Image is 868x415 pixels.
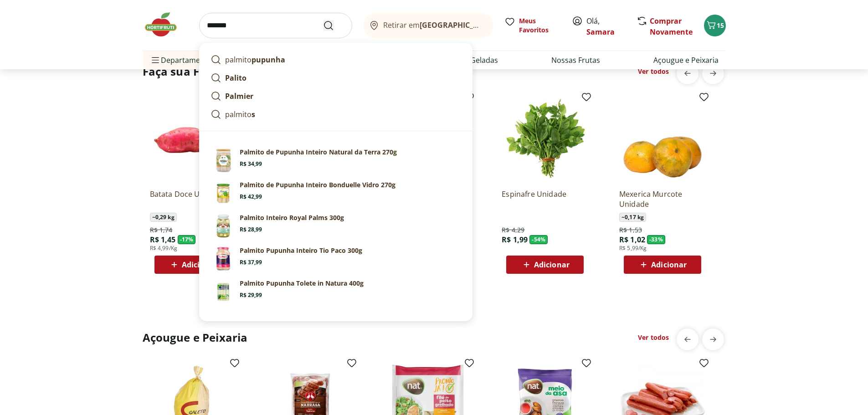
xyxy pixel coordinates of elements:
[199,13,352,38] input: search
[506,256,584,274] button: Adicionar
[717,21,724,30] span: 15
[363,13,493,38] button: Retirar em[GEOGRAPHIC_DATA]/[GEOGRAPHIC_DATA]
[225,54,285,65] p: palmito
[619,189,706,209] a: Mexerica Murcote Unidade
[150,235,176,245] span: R$ 1,45
[502,225,524,235] span: R$ 4,29
[647,235,665,244] span: - 33 %
[519,16,561,35] span: Meus Favoritos
[207,177,465,210] a: Palmito de Pupunha Inteiro Bonduelle Vidro 270gPalmito de Pupunha Inteiro Bonduelle Vidro 270gR$ ...
[702,328,724,350] button: next
[240,193,262,200] span: R$ 42,99
[252,109,255,119] strong: s
[240,246,362,255] p: Palmito Pupunha Inteiro Tio Paco 300g
[529,235,548,244] span: - 54 %
[207,105,465,123] a: palmitos
[240,148,397,157] p: Palmito de Pupunha Inteiro Natural da Terra 270g
[551,55,600,66] a: Nossas Frutas
[502,95,588,182] img: Espinafre Unidade
[619,213,646,222] span: ~ 0,17 kg
[624,256,701,274] button: Adicionar
[150,225,173,235] span: R$ 1,74
[211,279,236,304] img: Principal
[677,62,699,84] button: previous
[211,246,236,272] img: Palmito Pupunha Inteiro Tio Paco 300g
[240,180,395,190] p: Palmito de Pupunha Inteiro Bonduelle Vidro 270g
[207,51,465,69] a: palmitopupunha
[207,210,465,242] a: PrincipalPalmito Inteiro Royal Palms 300gR$ 28,99
[653,55,719,66] a: Açougue e Peixaria
[704,15,726,36] button: Carrinho
[651,261,687,268] span: Adicionar
[534,261,570,268] span: Adicionar
[619,235,645,245] span: R$ 1,02
[143,11,188,38] img: Hortifruti
[150,95,236,182] img: Batata Doce Unidade
[207,144,465,177] a: Palmito de Pupunha Inteiro Natural da Terra 270gPalmito de Pupunha Inteiro Natural da Terra 270gR...
[143,330,248,345] h2: Açougue e Peixaria
[182,261,217,268] span: Adicionar
[211,213,236,239] img: Principal
[504,16,561,35] a: Meus Favoritos
[619,95,706,182] img: Mexerica Murcote Unidade
[638,67,669,76] a: Ver todos
[207,69,465,87] a: Palito
[225,109,255,120] p: palmito
[240,160,262,168] span: R$ 34,99
[240,292,262,299] span: R$ 29,99
[207,242,465,275] a: Palmito Pupunha Inteiro Tio Paco 300gPalmito Pupunha Inteiro Tio Paco 300gR$ 37,99
[207,275,465,308] a: PrincipalPalmito Pupunha Tolete in Natura 400gR$ 29,99
[143,64,221,79] h2: Faça sua Feira
[150,49,161,71] button: Menu
[225,91,253,101] strong: Palmier
[150,245,178,252] span: R$ 4,99/Kg
[150,49,216,71] span: Departamentos
[240,279,364,288] p: Palmito Pupunha Tolete in Natura 400g
[586,27,615,37] a: Samara
[252,55,285,65] strong: pupunha
[225,73,247,83] strong: Palito
[240,213,344,222] p: Palmito Inteiro Royal Palms 300g
[586,15,627,37] span: Olá,
[677,328,699,350] button: previous
[702,62,724,84] button: next
[383,21,484,29] span: Retirar em
[323,20,345,31] button: Submit Search
[150,213,177,222] span: ~ 0,29 kg
[638,333,669,342] a: Ver todos
[240,226,262,233] span: R$ 28,99
[211,148,236,173] img: Palmito de Pupunha Inteiro Natural da Terra 270g
[240,259,262,266] span: R$ 37,99
[619,245,647,252] span: R$ 5,99/Kg
[178,235,196,244] span: - 17 %
[502,189,588,209] a: Espinafre Unidade
[619,225,642,235] span: R$ 1,53
[207,87,465,105] a: Palmier
[154,256,232,274] button: Adicionar
[150,189,236,209] a: Batata Doce Unidade
[502,235,528,245] span: R$ 1,99
[211,180,236,206] img: Palmito de Pupunha Inteiro Bonduelle Vidro 270g
[650,16,693,37] a: Comprar Novamente
[420,20,573,30] b: [GEOGRAPHIC_DATA]/[GEOGRAPHIC_DATA]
